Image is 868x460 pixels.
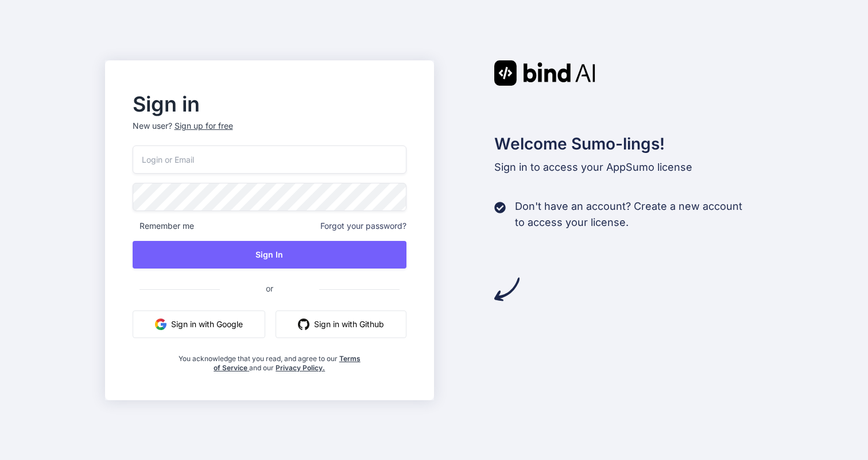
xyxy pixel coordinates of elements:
img: Bind AI logo [494,60,595,86]
h2: Sign in [133,95,407,113]
button: Sign in with Google [133,310,265,338]
p: Don't have an account? Create a new account to access your license. [515,198,742,231]
img: github [298,319,309,330]
button: Sign in with Github [276,310,406,338]
div: You acknowledge that you read, and agree to our and our [178,347,361,373]
span: Remember me [133,220,194,232]
img: arrow [494,277,520,302]
span: Forgot your password? [320,220,406,232]
p: Sign in to access your AppSumo license [494,159,764,175]
button: Sign In [133,241,407,269]
a: Terms of Service [214,354,361,372]
img: google [155,319,166,330]
a: Privacy Policy. [276,363,325,372]
h2: Welcome Sumo-lings! [494,132,764,156]
input: Login or Email [133,145,407,174]
p: New user? [133,120,407,145]
span: or [220,274,319,302]
div: Sign up for free [175,120,233,132]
